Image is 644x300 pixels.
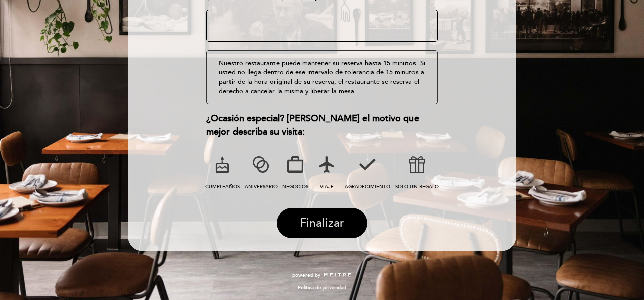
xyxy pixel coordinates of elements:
span: AGRADECIMIENTO [345,184,390,190]
button: Finalizar [277,208,367,238]
span: SOLO UN REGALO [395,184,439,190]
span: NEGOCIOS [282,184,308,190]
div: Nuestro restaurante puede mantener su reserva hasta 15 minutos. Si usted no llega dentro de ese i... [206,50,438,104]
span: CUMPLEAÑOS [205,184,240,190]
div: ¿Ocasión especial? [PERSON_NAME] el motivo que mejor describa su visita: [206,112,438,138]
span: VIAJE [320,184,334,190]
img: MEITRE [323,273,352,278]
span: ANIVERSARIO [245,184,278,190]
a: Política de privacidad [298,284,346,291]
span: Finalizar [300,216,344,230]
span: powered by [292,272,320,279]
a: powered by [292,272,352,279]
